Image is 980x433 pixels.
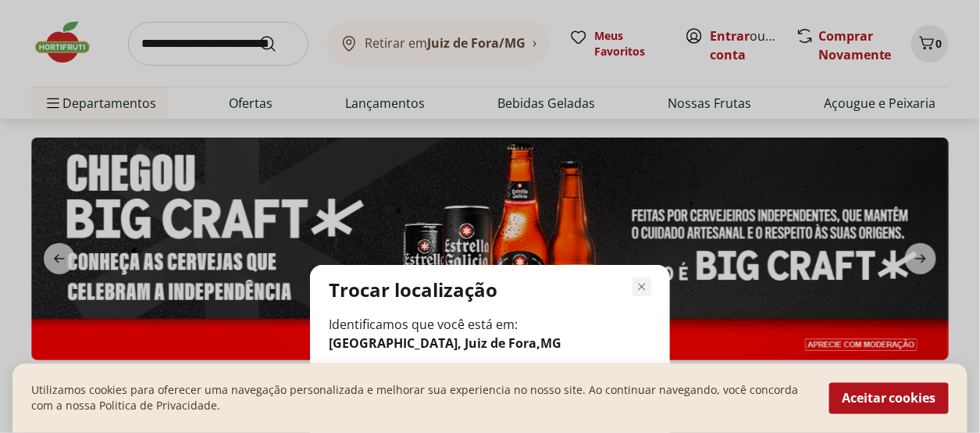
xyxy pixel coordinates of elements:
[633,277,651,296] button: Fechar modal de regionalização
[329,315,651,352] span: Identificamos que você está em:
[829,383,949,414] button: Aceitar cookies
[329,335,561,352] b: [GEOGRAPHIC_DATA], Juiz de Fora , MG
[329,277,497,302] p: Trocar localização
[31,383,811,414] p: Utilizamos cookies para oferecer uma navegação personalizada e melhorar sua experiencia no nosso ...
